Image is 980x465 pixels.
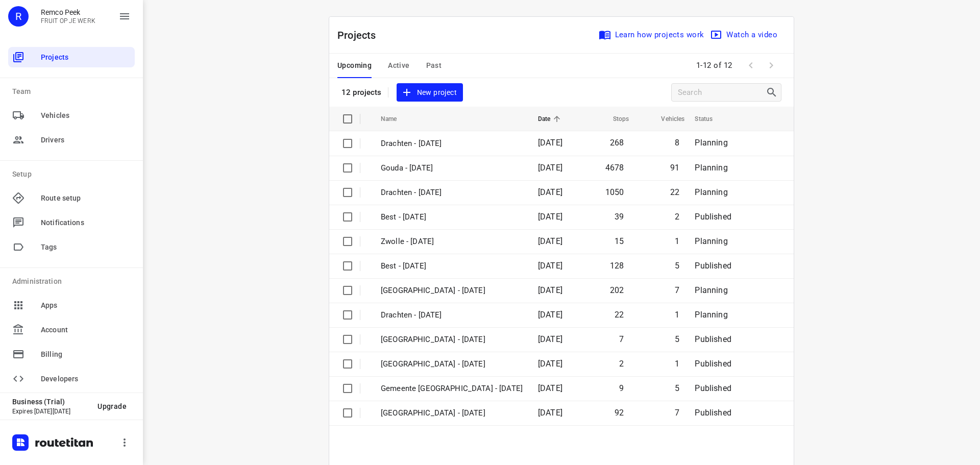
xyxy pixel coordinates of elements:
span: 1 [675,236,679,246]
span: Name [381,113,410,125]
span: 1-12 of 12 [692,55,737,77]
span: Projects [41,52,131,63]
span: Planning [695,138,727,148]
div: Developers [8,369,135,389]
span: 2 [619,359,624,369]
span: [DATE] [538,408,562,418]
span: 202 [610,285,624,295]
span: [DATE] [538,212,562,222]
span: Published [695,383,731,393]
span: Stops [600,113,629,125]
span: Planning [695,285,727,295]
span: Planning [695,163,727,173]
span: [DATE] [538,359,562,369]
span: 7 [675,285,679,295]
span: 1050 [605,187,624,197]
button: Upgrade [89,397,135,415]
span: Published [695,212,731,222]
div: Account [8,320,135,340]
span: 22 [615,310,624,320]
span: [DATE] [538,383,562,393]
div: Vehicles [8,105,135,126]
span: 5 [675,383,679,393]
span: [DATE] [538,334,562,344]
p: Administration [12,276,135,287]
span: 1 [675,310,679,320]
p: Drachten - Tuesday [381,138,523,150]
p: Drachten - Thursday [381,309,523,321]
span: 2 [675,212,679,222]
span: Published [695,261,731,271]
p: Zwolle - Friday [381,236,523,248]
span: 9 [619,383,624,393]
span: [DATE] [538,138,562,148]
span: Drivers [41,135,131,145]
span: 15 [615,236,624,246]
span: 5 [675,261,679,271]
div: R [8,6,29,27]
div: Search [766,86,781,99]
div: Notifications [8,212,135,233]
span: 1 [675,359,679,369]
span: 7 [619,334,624,344]
p: Best - Friday [381,211,523,223]
span: 5 [675,334,679,344]
span: Tags [41,242,131,253]
p: Gemeente Rotterdam - Tuesday [381,407,523,419]
span: Planning [695,236,727,246]
span: 8 [675,138,679,148]
div: Route setup [8,188,135,208]
button: New project [397,83,463,102]
p: Gemeente Rotterdam - Thursday [381,334,523,346]
span: 91 [670,163,679,173]
span: [DATE] [538,261,562,271]
span: Upcoming [337,59,372,72]
span: 92 [615,408,624,418]
p: Projects [337,28,384,43]
span: Vehicles [41,110,131,121]
span: 7 [675,408,679,418]
p: Expires [DATE][DATE] [12,408,89,415]
div: Apps [8,295,135,315]
span: [DATE] [538,163,562,173]
p: Business (Trial) [12,398,89,406]
p: Setup [12,169,135,180]
span: Status [695,113,726,125]
span: [DATE] [538,285,562,295]
span: 268 [610,138,624,148]
span: Date [538,113,564,125]
span: Developers [41,374,131,384]
span: Notifications [41,217,131,228]
span: 4678 [605,163,624,173]
span: 39 [615,212,624,222]
div: Drivers [8,130,135,150]
div: Billing [8,344,135,364]
p: 12 projects [341,88,382,97]
span: Vehicles [648,113,684,125]
span: Published [695,359,731,369]
span: Billing [41,349,131,360]
span: Account [41,325,131,335]
span: Apps [41,300,131,311]
p: Zwolle - Thursday [381,285,523,297]
p: Drachten - Monday [381,187,523,199]
span: Route setup [41,193,131,204]
span: New project [403,86,457,99]
p: Remco Peek [41,8,95,16]
span: Next Page [761,55,781,76]
div: Projects [8,47,135,67]
p: Best - Thursday [381,260,523,272]
span: 128 [610,261,624,271]
span: Active [388,59,409,72]
p: Team [12,86,135,97]
span: Planning [695,187,727,197]
span: Upgrade [97,402,127,410]
p: FRUIT OP JE WERK [41,17,95,25]
span: [DATE] [538,310,562,320]
span: Past [426,59,442,72]
span: Published [695,408,731,418]
p: Gemeente Rotterdam - Wednesday [381,383,523,395]
div: Tags [8,237,135,257]
span: [DATE] [538,236,562,246]
input: Search projects [678,85,766,101]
